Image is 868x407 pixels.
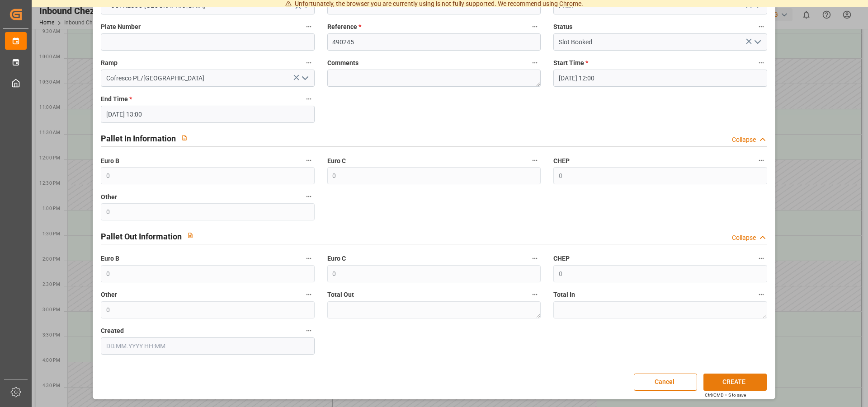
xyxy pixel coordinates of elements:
button: View description [176,129,193,146]
input: DD.MM.YYYY HH:MM [101,337,314,355]
button: Other [303,289,315,300]
div: Ctrl/CMD + S to save [705,392,746,398]
span: Ramp [101,58,118,68]
button: Other [303,191,315,202]
span: Comments [327,58,359,68]
span: Start Time [553,58,588,68]
div: Collapse [732,233,756,243]
button: Total Out [529,289,541,300]
span: Total In [553,290,575,299]
h2: Pallet Out Information [101,230,182,243]
button: Euro B [303,253,315,264]
input: DD.MM.YYYY HH:MM [553,70,767,87]
button: Ramp [303,57,315,69]
button: End Time * [303,93,315,105]
button: Plate Number [303,21,315,33]
button: CHEP [755,253,767,264]
button: open menu [297,71,311,85]
button: CHEP [755,154,767,166]
button: Start Time * [755,57,767,69]
span: Status [553,22,572,32]
input: DD.MM.YYYY HH:MM [101,106,314,123]
span: Total Out [327,290,354,299]
span: Other [101,290,117,299]
button: Euro B [303,154,315,166]
button: Cancel [634,374,697,391]
span: Created [101,326,124,336]
button: Euro C [529,154,541,166]
button: Euro C [529,253,541,264]
button: open menu [750,35,764,49]
input: Type to search/select [101,70,314,87]
span: CHEP [553,156,570,166]
span: Euro C [327,254,346,263]
span: Reference [327,22,361,32]
button: Comments [529,57,541,69]
span: Other [101,192,117,202]
span: Euro C [327,156,346,166]
div: Collapse [732,135,756,145]
button: Total In [755,289,767,300]
span: Euro B [101,254,119,263]
span: Euro B [101,156,119,166]
button: Reference * [529,21,541,33]
span: CHEP [553,254,570,263]
input: Type to search/select [553,33,767,51]
button: Created [303,325,315,337]
button: View description [182,227,199,244]
h2: Pallet In Information [101,132,176,145]
span: End Time [101,94,132,104]
button: Status [755,21,767,33]
span: Plate Number [101,22,141,32]
button: CREATE [703,374,767,391]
